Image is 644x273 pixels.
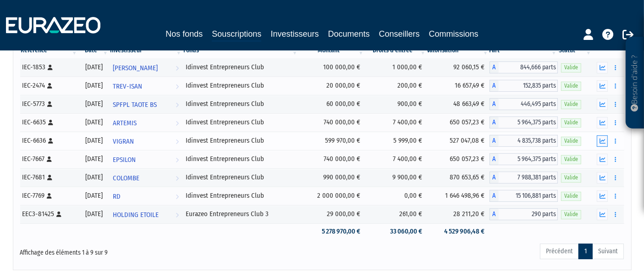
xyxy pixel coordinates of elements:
i: Voir l'investisseur [176,206,179,223]
div: [DATE] [82,191,106,201]
p: Besoin d'aide ? [630,42,640,124]
span: 15 106,881 parts [499,190,558,202]
div: A - Idinvest Entrepreneurs Club [490,80,558,92]
div: A - Eurazeo Entrepreneurs Club 3 [490,208,558,220]
span: 152,835 parts [499,80,558,92]
td: 990 000,00 € [299,168,365,187]
i: Voir l'investisseur [176,133,179,150]
div: IEC-1853 [22,62,75,72]
td: 527 047,08 € [427,132,489,150]
div: A - Idinvest Entrepreneurs Club [490,190,558,202]
div: A - Idinvest Entrepreneurs Club [490,135,558,147]
span: 844,666 parts [499,61,558,73]
a: VIGRAN [109,132,182,150]
th: Statut : activer pour trier la colonne par ordre d&eacute;croissant [558,43,592,58]
td: 1 646 498,96 € [427,187,489,205]
td: 7 400,00 € [365,113,427,132]
div: A - Idinvest Entrepreneurs Club [490,98,558,110]
th: Valorisation: activer pour trier la colonne par ordre croissant [427,43,489,58]
td: 28 211,20 € [427,205,489,223]
td: 740 000,00 € [299,113,365,132]
th: Fonds: activer pour trier la colonne par ordre croissant [182,43,298,58]
div: A - Idinvest Entrepreneurs Club [490,61,558,73]
div: [DATE] [82,117,106,127]
div: Idinvest Entrepreneurs Club [186,191,295,201]
a: ARTEMIS [109,113,182,132]
span: A [490,153,499,165]
a: COLOMBE [109,168,182,187]
a: SPFPL TAOTE BS [109,95,182,113]
th: Date: activer pour trier la colonne par ordre croissant [78,43,110,58]
div: [DATE] [82,173,106,182]
span: A [490,80,499,92]
i: Voir l'investisseur [176,115,179,132]
td: 1 000,00 € [365,58,427,77]
a: Nos fonds [165,28,203,40]
span: 5 964,375 parts [499,153,558,165]
div: IEC-6636 [22,136,75,145]
th: Montant: activer pour trier la colonne par ordre croissant [299,43,365,58]
span: Valide [561,63,581,72]
span: [PERSON_NAME] [113,60,158,77]
i: Voir l'investisseur [176,60,179,77]
span: SPFPL TAOTE BS [113,96,157,113]
div: A - Idinvest Entrepreneurs Club [490,117,558,128]
td: 200,00 € [365,77,427,95]
a: TREV-ISAN [109,77,182,95]
td: 9 900,00 € [365,168,427,187]
span: A [490,190,499,202]
span: EPSILON [113,151,136,168]
span: A [490,98,499,110]
div: IEC-7667 [22,154,75,164]
div: [DATE] [82,99,106,109]
th: Part: activer pour trier la colonne par ordre croissant [490,43,558,58]
td: 650 057,23 € [427,113,489,132]
td: 900,00 € [365,95,427,113]
span: 7 988,381 parts [499,172,558,184]
a: Souscriptions [212,28,261,42]
span: 446,495 parts [499,98,558,110]
span: 5 964,375 parts [499,117,558,128]
div: Idinvest Entrepreneurs Club [186,154,295,164]
i: [Français] Personne physique [47,156,52,162]
td: 20 000,00 € [299,77,365,95]
td: 29 000,00 € [299,205,365,223]
i: [Français] Personne physique [48,101,53,107]
a: HOLDING ETOILE [109,205,182,223]
span: Valide [561,82,581,90]
a: Commissions [429,28,479,40]
i: [Français] Personne physique [48,83,53,89]
img: 1732889491-logotype_eurazeo_blanc_rvb.png [6,17,100,33]
td: 599 970,00 € [299,132,365,150]
td: 740 000,00 € [299,150,365,168]
span: A [490,61,499,73]
a: RD [109,187,182,205]
td: 2 000 000,00 € [299,187,365,205]
i: [Français] Personne physique [47,193,52,199]
div: A - Idinvest Entrepreneurs Club [490,172,558,184]
div: IEC-6635 [22,117,75,127]
td: 870 653,65 € [427,168,489,187]
th: Droits d'entrée: activer pour trier la colonne par ordre croissant [365,43,427,58]
span: A [490,172,499,184]
div: Idinvest Entrepreneurs Club [186,136,295,145]
i: Voir l'investisseur [176,78,179,95]
div: IEC-7769 [22,191,75,201]
span: 4 835,738 parts [499,135,558,147]
td: 16 657,49 € [427,77,489,95]
td: 7 400,00 € [365,150,427,168]
span: Valide [561,192,581,201]
div: IEC-5773 [22,99,75,109]
div: [DATE] [82,136,106,145]
span: A [490,117,499,128]
a: Investisseurs [270,28,319,40]
i: Voir l'investisseur [176,188,179,205]
span: Valide [561,210,581,219]
td: 261,00 € [365,205,427,223]
span: Valide [561,118,581,127]
div: [DATE] [82,154,106,164]
td: 0,00 € [365,187,427,205]
span: Valide [561,100,581,109]
th: Référence : activer pour trier la colonne par ordre croissant [20,43,78,58]
i: [Français] Personne physique [48,65,53,70]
